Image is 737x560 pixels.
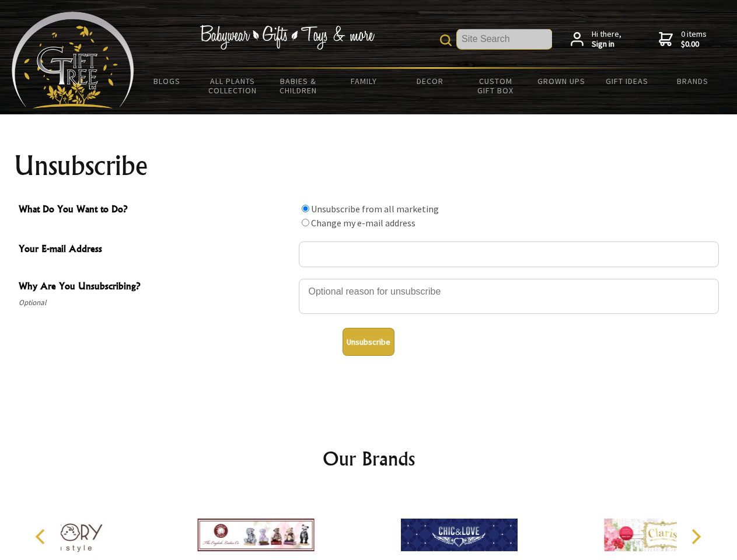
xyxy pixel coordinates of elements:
[200,69,266,103] a: All Plants Collection
[571,29,621,50] a: Hi there,Sign in
[134,69,200,93] a: BLOGS
[299,242,719,267] input: Your E-mail Address
[343,328,394,356] button: Unsubscribe
[19,279,293,296] span: Why Are You Unsubscribing?
[19,296,293,310] span: Optional
[266,69,331,103] a: Babies & Children
[659,29,707,50] a: 0 items$0.00
[302,219,309,226] input: What Do You Want to Do?
[19,202,293,219] span: What Do You Want to Do?
[331,69,397,93] a: Family
[592,39,621,50] strong: Sign in
[299,279,719,314] textarea: Why Are You Unsubscribing?
[594,69,660,93] a: Gift Ideas
[12,12,134,108] img: Babyware - Gifts - Toys and more...
[528,69,594,93] a: Grown Ups
[463,69,529,103] a: Custom Gift Box
[200,25,375,50] img: Babywear - Gifts - Toys & more
[23,444,714,473] h2: Our Brands
[397,69,463,93] a: Decor
[660,69,726,93] a: Brands
[29,524,55,549] button: Previous
[681,29,707,50] span: 0 items
[311,217,415,229] label: Change my e-mail address
[440,34,452,46] img: product search
[592,29,621,50] span: Hi there,
[19,242,293,258] span: Your E-mail Address
[14,152,724,180] h1: Unsubscribe
[457,29,552,49] input: Site Search
[311,203,439,215] label: Unsubscribe from all marketing
[683,524,708,549] button: Next
[302,205,309,212] input: What Do You Want to Do?
[681,39,707,50] strong: $0.00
